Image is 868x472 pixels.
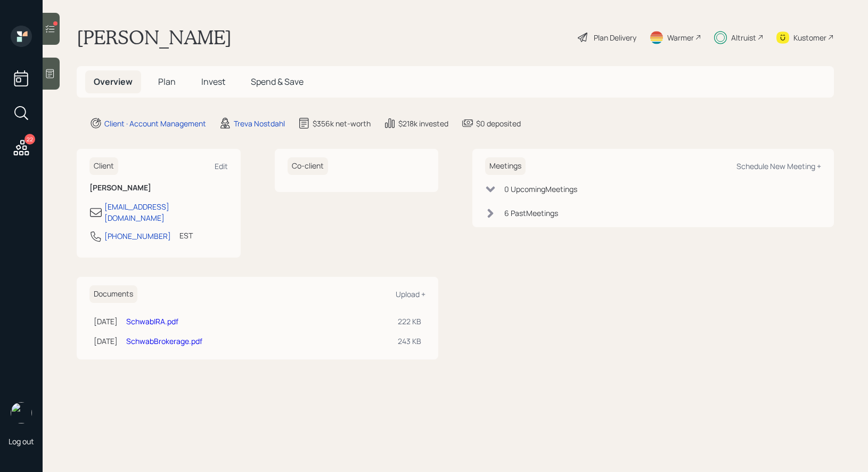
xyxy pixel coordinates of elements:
[251,76,304,87] span: Spend & Save
[126,316,178,326] a: SchwabIRA.pdf
[234,118,285,129] div: Treva Nostdahl
[89,157,118,175] h6: Client
[179,230,193,241] div: EST
[731,32,756,43] div: Altruist
[89,183,228,193] h6: [PERSON_NAME]
[11,402,32,423] img: treva-nostdahl-headshot.png
[94,316,118,327] div: [DATE]
[94,335,118,347] div: [DATE]
[396,289,425,299] div: Upload +
[398,118,448,129] div: $218k invested
[104,230,171,242] div: [PHONE_NUMBER]
[126,336,202,346] a: SchwabBrokerage.pdf
[89,285,137,303] h6: Documents
[94,76,133,87] span: Overview
[104,118,206,129] div: Client · Account Management
[476,118,521,129] div: $0 deposited
[313,118,371,129] div: $356k net-worth
[398,335,421,347] div: 243 KB
[288,157,328,175] h6: Co-client
[485,157,526,175] h6: Meetings
[215,161,228,171] div: Edit
[504,183,577,195] div: 0 Upcoming Meeting s
[24,134,35,145] div: 22
[158,76,176,87] span: Plan
[398,316,421,327] div: 222 KB
[201,76,225,87] span: Invest
[104,201,228,223] div: [EMAIL_ADDRESS][DOMAIN_NAME]
[736,161,821,171] div: Schedule New Meeting +
[504,207,558,219] div: 6 Past Meeting s
[9,436,34,446] div: Log out
[77,26,232,49] h1: [PERSON_NAME]
[667,32,694,43] div: Warmer
[594,32,636,43] div: Plan Delivery
[793,32,826,43] div: Kustomer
